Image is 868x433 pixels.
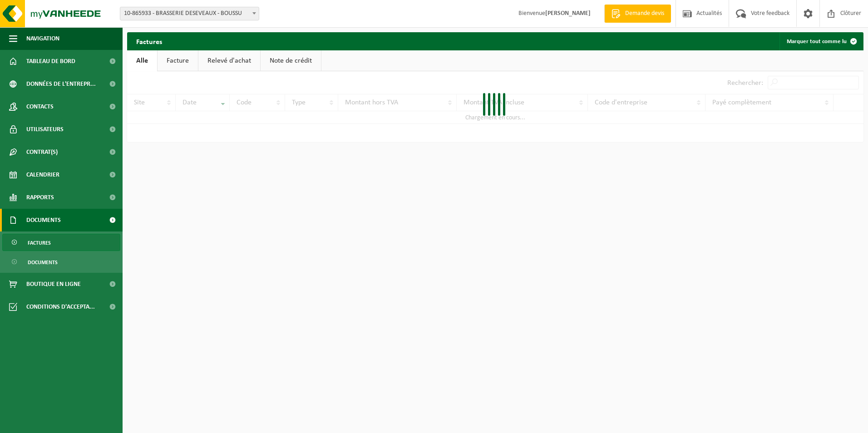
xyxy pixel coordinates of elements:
[26,209,61,231] span: Documents
[26,73,96,95] span: Données de l'entrepr...
[127,50,157,71] a: Alle
[261,50,321,71] a: Note de crédit
[2,234,120,251] a: Factures
[26,163,59,186] span: Calendrier
[26,118,64,141] span: Utilisateurs
[623,9,666,18] span: Demande devis
[28,234,51,251] span: Factures
[26,27,59,50] span: Navigation
[545,10,591,17] strong: [PERSON_NAME]
[28,254,58,271] span: Documents
[158,50,198,71] a: Facture
[120,7,259,20] span: 10-865933 - BRASSERIE DESEVEAUX - BOUSSU
[2,253,120,271] a: Documents
[127,32,171,50] h2: Factures
[26,141,58,163] span: Contrat(s)
[120,7,259,20] span: 10-865933 - BRASSERIE DESEVEAUX - BOUSSU
[779,32,863,50] button: Marquer tout comme lu
[26,186,54,209] span: Rapports
[26,50,75,73] span: Tableau de bord
[604,5,671,23] a: Demande devis
[26,95,54,118] span: Contacts
[26,273,81,295] span: Boutique en ligne
[198,50,260,71] a: Relevé d'achat
[26,295,95,318] span: Conditions d'accepta...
